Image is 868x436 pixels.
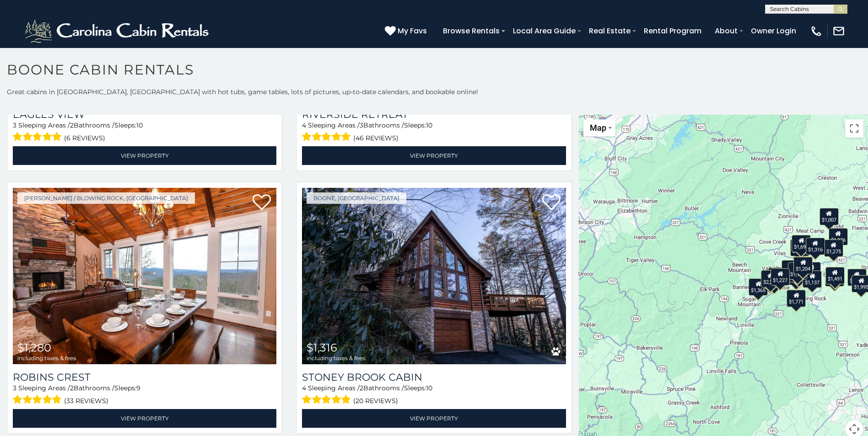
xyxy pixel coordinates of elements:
span: $1,280 [17,341,51,354]
a: Eagles View [13,108,276,121]
a: Stoney Brook Cabin $1,316 including taxes & fees [302,188,566,364]
span: 3 [360,121,363,129]
div: $1,275 [824,239,843,257]
div: $1,695 [792,235,811,252]
a: [PERSON_NAME] / Blowing Rock, [GEOGRAPHIC_DATA] [17,192,195,204]
span: 2 [70,384,74,392]
span: 10 [426,384,432,392]
span: (20 reviews) [353,395,398,407]
a: Boone, [GEOGRAPHIC_DATA] [307,192,406,204]
a: View Property [13,409,276,428]
a: Local Area Guide [508,23,580,39]
span: 4 [302,384,306,392]
span: 10 [136,121,143,129]
span: 10 [426,121,432,129]
a: Browse Rentals [438,23,504,39]
a: View Property [302,409,566,428]
a: Add to favorites [253,193,271,213]
img: mail-regular-white.png [832,25,845,37]
button: Toggle fullscreen view [845,119,863,138]
a: Robins Crest $1,280 including taxes & fees [13,188,276,364]
a: Stoney Brook Cabin [302,371,566,383]
a: View Property [13,146,276,165]
div: $1,316 [806,238,825,255]
div: $1,227 [771,268,790,286]
span: 4 [302,121,306,129]
span: Map [590,123,606,133]
span: 3 [13,384,16,392]
div: $1,280 [847,269,866,286]
div: $1,248 [793,256,812,274]
span: (6 reviews) [64,132,105,144]
img: phone-regular-white.png [810,25,823,37]
div: Sleeping Areas / Bathrooms / Sleeps: [13,383,276,407]
a: Add to favorites [542,193,561,213]
img: Stoney Brook Cabin [302,188,566,364]
span: 2 [360,384,363,392]
div: Sleeping Areas / Bathrooms / Sleeps: [302,121,566,144]
a: Owner Login [746,23,801,39]
div: Sleeping Areas / Bathrooms / Sleeps: [302,383,566,407]
a: Rental Program [639,23,706,39]
div: $1,771 [787,290,806,307]
span: 3 [13,121,16,129]
div: $2,200 [761,270,780,287]
span: $1,316 [307,341,337,354]
a: Riverside Retreat [302,108,566,121]
div: $1,461 [790,239,809,256]
div: $1,603 [781,260,800,277]
div: $1,204 [793,257,813,274]
div: $1,365 [749,278,768,296]
div: $2,004 [768,267,787,285]
span: 2 [70,121,74,129]
span: including taxes & fees [307,355,365,361]
div: $1,007 [819,208,838,225]
img: White-1-2.png [23,17,213,45]
img: Robins Crest [13,188,276,364]
div: $1,376 [829,228,848,245]
div: $1,137 [803,271,822,288]
a: Real Estate [584,23,635,39]
span: My Favs [398,25,427,37]
span: (46 reviews) [353,132,399,144]
div: $1,491 [825,267,844,284]
a: View Property [302,146,566,165]
a: My Favs [385,25,429,37]
button: Change map style [583,119,615,136]
a: About [710,23,742,39]
span: including taxes & fees [17,355,76,361]
span: 9 [136,384,140,392]
a: Robins Crest [13,371,276,383]
span: (33 reviews) [64,395,108,407]
div: Sleeping Areas / Bathrooms / Sleeps: [13,121,276,144]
